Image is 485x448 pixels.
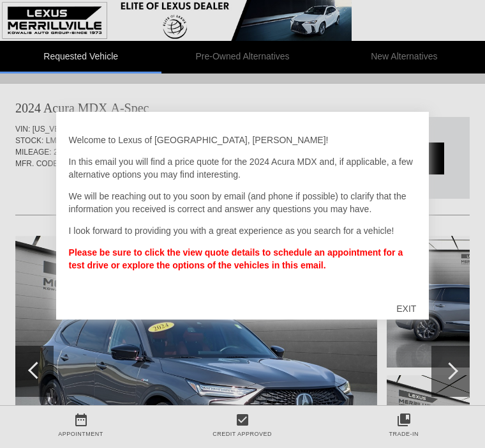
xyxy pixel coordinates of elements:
p: I look forward to providing you with a great experience as you search for a vehicle! [69,224,417,237]
p: In this email you will find a price quote for the 2024 Acura MDX and, if applicable, a few altern... [69,155,417,181]
p: We will be reaching out to you soon by email (and phone if possible) to clarify that the informat... [69,190,417,215]
strong: Please be sure to click the view quote details to schedule an appointment for a test drive or exp... [69,247,403,270]
p: Welcome to Lexus of [GEOGRAPHIC_DATA], [PERSON_NAME]! [69,134,417,146]
div: EXIT [384,290,429,328]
